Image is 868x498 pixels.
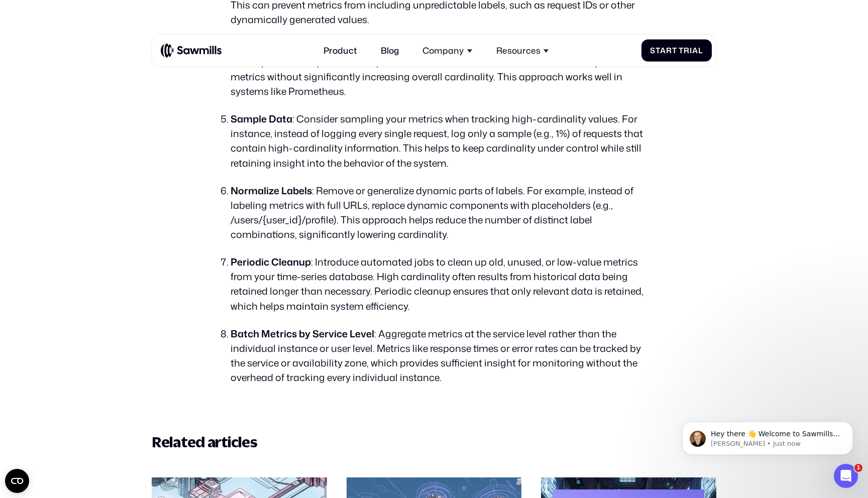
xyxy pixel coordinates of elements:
[422,45,464,56] div: Company
[5,469,29,493] button: Open CMP widget
[317,39,363,62] a: Product
[231,40,648,99] li: : Instead of adding high-cardinality labels to all metrics, use exemplars to trace specific data ...
[667,401,868,471] iframe: Intercom notifications message
[641,40,712,62] a: Start Trial
[152,433,716,451] h2: Related articles
[231,326,648,385] li: : Aggregate metrics at the service level rather than the individual instance or user level. Metri...
[854,464,862,472] span: 1
[231,255,648,313] li: : Introduce automated jobs to clean up old, unused, or low-value metrics from your time-series da...
[231,184,312,197] strong: Normalize Labels
[231,255,311,269] strong: Periodic Cleanup
[496,45,540,56] div: Resources
[650,46,703,55] div: Start Trial
[231,111,648,170] li: : Consider sampling your metrics when tracking high-cardinality values. For instance, instead of ...
[231,327,374,340] strong: Batch Metrics by Service Level
[834,464,858,488] iframe: Intercom live chat
[374,39,405,62] a: Blog
[231,183,648,242] li: : Remove or generalize dynamic parts of labels. For example, instead of labeling metrics with ful...
[231,112,292,126] strong: Sample Data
